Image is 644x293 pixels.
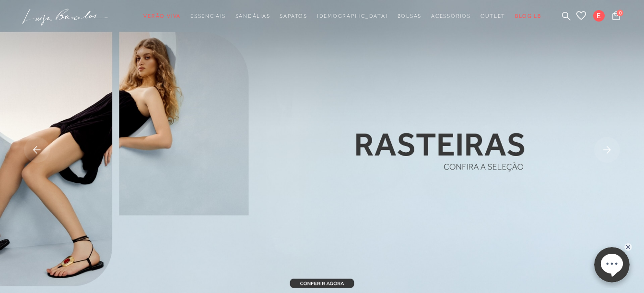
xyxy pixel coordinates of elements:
[143,13,181,19] span: Verão Viva
[515,7,541,25] a: BLOG LB
[190,13,226,19] span: Essenciais
[480,13,506,19] span: Outlet
[589,10,609,24] button: E
[280,13,307,19] span: Sapatos
[480,7,506,25] a: categoryNavScreenReaderText
[515,13,541,19] span: BLOG LB
[280,7,307,25] a: categoryNavScreenReaderText
[398,13,422,19] span: Bolsas
[143,7,181,25] a: categoryNavScreenReaderText
[431,7,471,25] a: categoryNavScreenReaderText
[593,10,605,22] span: E
[431,13,471,19] span: Acessórios
[398,7,422,25] a: categoryNavScreenReaderText
[609,11,623,23] button: 0
[317,7,388,25] a: noSubCategoriesText
[617,10,623,16] span: 0
[235,7,270,25] a: categoryNavScreenReaderText
[235,13,270,19] span: Sandálias
[190,7,226,25] a: categoryNavScreenReaderText
[317,13,388,19] span: [DEMOGRAPHIC_DATA]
